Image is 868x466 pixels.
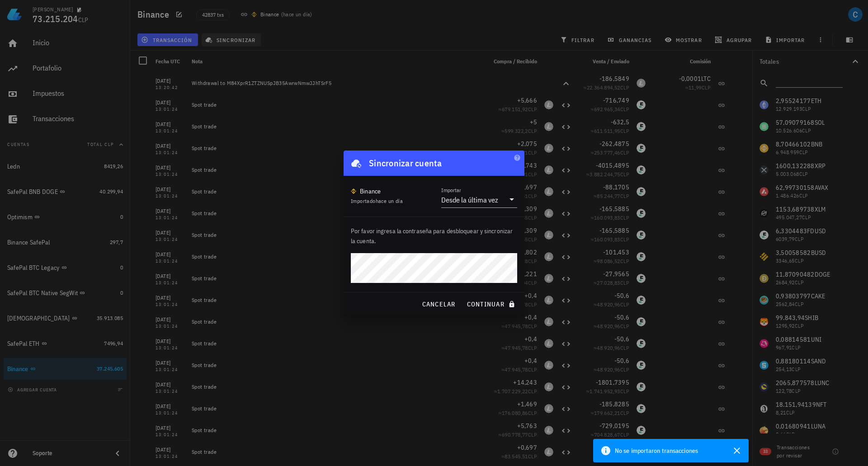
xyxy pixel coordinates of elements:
[360,187,381,196] div: Binance
[376,198,403,204] span: hace un día
[441,192,517,207] div: ImportarDesde la última vez
[351,188,356,194] img: 270.png
[615,446,698,456] span: No se importaron transacciones
[467,300,517,308] span: continuar
[369,156,442,170] div: Sincronizar cuenta
[441,187,461,193] label: Importar
[441,195,498,204] div: Desde la última vez
[351,198,403,204] span: Importado
[421,300,455,308] span: cancelar
[418,296,459,312] button: cancelar
[351,226,517,246] p: Por favor ingresa la contraseña para desbloquear y sincronizar la cuenta.
[463,296,521,312] button: continuar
